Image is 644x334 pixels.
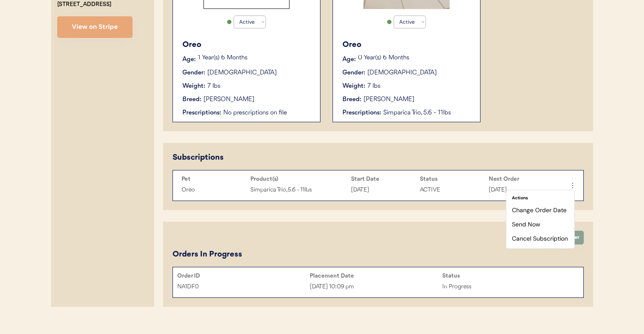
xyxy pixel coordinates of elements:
[383,108,471,118] div: Simparica Trio, 5.6 - 11lbs
[207,82,220,91] div: 7 lbs
[250,185,347,195] div: Simparica Trio, 5.6 - 11lbs
[177,282,310,292] div: NA1DF0
[442,272,575,279] div: Status
[367,82,380,91] div: 7 lbs
[342,55,356,64] div: Age:
[182,55,196,64] div: Age:
[342,39,471,51] div: Oreo
[182,39,311,51] div: Oreo
[173,249,242,260] div: Orders In Progress
[364,95,414,104] div: [PERSON_NAME]
[207,68,277,77] div: [DEMOGRAPHIC_DATA]
[510,232,571,245] div: Cancel Subscription
[182,95,201,104] div: Breed:
[510,218,571,231] div: Send Now
[510,204,571,216] div: Change Order Date
[489,185,553,195] div: [DATE]
[57,16,132,38] button: View on Stripe
[420,176,484,182] div: Status
[351,185,416,195] div: [DATE]
[420,185,484,195] div: ACTIVE
[310,272,442,279] div: Placement Date
[367,68,437,77] div: [DEMOGRAPHIC_DATA]
[442,282,575,292] div: In Progress
[177,272,310,279] div: Order ID
[342,108,381,118] div: Prescriptions:
[351,176,416,182] div: Start Date
[250,176,347,182] div: Product(s)
[310,282,442,292] div: [DATE] 10:09 pm
[182,185,246,195] div: Oreo
[182,176,246,182] div: Pet
[182,108,221,118] div: Prescriptions:
[223,108,311,118] div: No prescriptions on file
[510,194,571,202] div: Actions
[489,176,553,182] div: Next Order
[342,68,365,77] div: Gender:
[173,152,224,164] div: Subscriptions
[182,68,205,77] div: Gender:
[358,55,471,61] p: 0 Year(s) 6 Months
[342,82,365,91] div: Weight:
[342,95,361,104] div: Breed:
[198,55,311,61] p: 1 Year(s) 6 Months
[203,95,254,104] div: [PERSON_NAME]
[182,82,205,91] div: Weight:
